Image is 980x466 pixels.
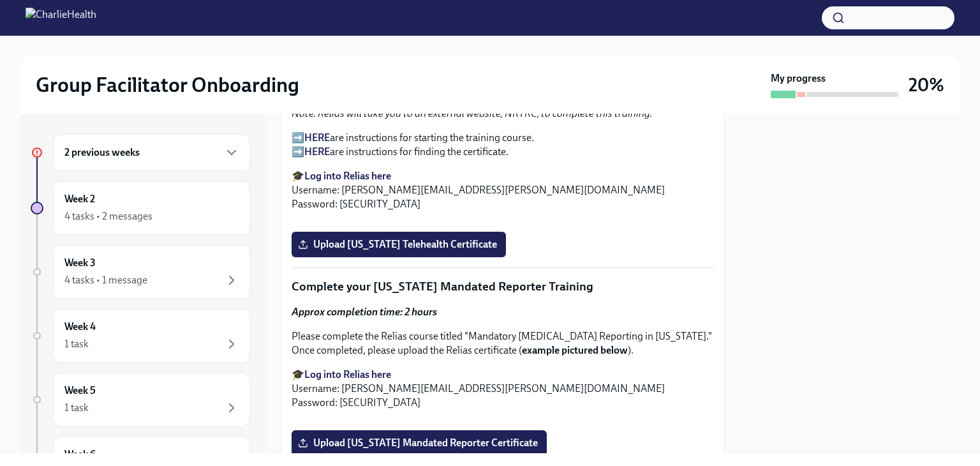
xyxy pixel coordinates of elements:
h6: Week 4 [64,320,96,334]
h6: Week 2 [64,192,95,206]
h6: 2 previous weeks [64,146,140,160]
a: Week 24 tasks • 2 messages [31,181,250,235]
div: 2 previous weeks [54,134,250,171]
label: Upload [US_STATE] Mandated Reporter Certificate [292,430,547,456]
strong: Approx completion time: 2 hours [292,306,437,318]
h6: Week 5 [64,384,96,398]
span: Upload [US_STATE] Mandated Reporter Certificate [301,437,538,449]
h3: 20% [909,73,944,96]
div: 1 task [64,337,89,351]
strong: example pictured below [522,344,628,356]
a: HERE [304,146,330,158]
p: ➡️ are instructions for starting the training course. ➡️ are instructions for finding the certifi... [292,131,714,159]
img: CharlieHealth [26,8,96,28]
h6: Week 3 [64,256,96,270]
p: 🎓 Username: [PERSON_NAME][EMAIL_ADDRESS][PERSON_NAME][DOMAIN_NAME] Password: [SECURITY_DATA] [292,169,714,211]
h2: Group Facilitator Onboarding [36,72,299,98]
div: 4 tasks • 2 messages [64,209,152,223]
div: 1 task [64,401,89,415]
p: Please complete the Relias course titled "Mandatory [MEDICAL_DATA] Reporting in [US_STATE]." Once... [292,329,714,357]
p: 🎓 Username: [PERSON_NAME][EMAIL_ADDRESS][PERSON_NAME][DOMAIN_NAME] Password: [SECURITY_DATA] [292,368,714,410]
h6: Week 6 [64,447,96,462]
a: Log into Relias here [304,170,391,182]
span: Upload [US_STATE] Telehealth Certificate [301,238,497,251]
a: Log into Relias here [304,368,391,380]
p: Complete your [US_STATE] Mandated Reporter Training [292,278,714,295]
a: HERE [304,132,330,144]
a: Week 51 task [31,373,250,426]
a: Week 41 task [31,309,250,363]
a: Week 34 tasks • 1 message [31,245,250,299]
strong: My progress [771,71,826,86]
div: 4 tasks • 1 message [64,273,147,287]
label: Upload [US_STATE] Telehealth Certificate [292,232,506,257]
